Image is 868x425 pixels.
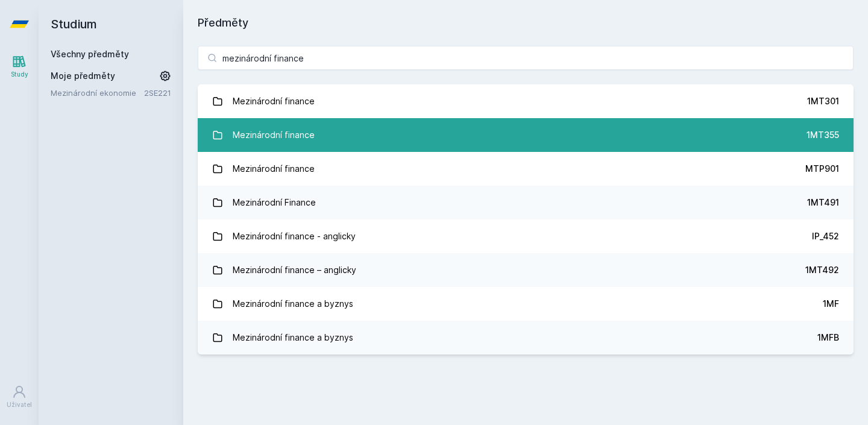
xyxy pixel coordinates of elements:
[198,219,854,253] a: Mezinárodní finance - anglicky IP_452
[198,321,854,354] a: Mezinárodní finance a byznys 1MFB
[198,14,854,31] h1: Předměty
[51,49,129,59] a: Všechny předměty
[233,190,316,215] div: Mezinárodní Finance
[233,157,315,181] div: Mezinárodní finance
[805,264,839,276] div: 1MT492
[233,258,356,282] div: Mezinárodní finance – anglicky
[807,197,839,209] div: 1MT491
[812,230,839,242] div: IP_452
[198,118,854,152] a: Mezinárodní finance 1MT355
[198,287,854,321] a: Mezinárodní finance a byznys 1MF
[51,87,144,99] a: Mezinárodní ekonomie
[823,298,839,310] div: 1MF
[233,89,315,113] div: Mezinárodní finance
[2,48,36,85] a: Study
[7,400,32,409] div: Uživatel
[2,379,36,415] a: Uživatel
[233,123,315,147] div: Mezinárodní finance
[198,253,854,287] a: Mezinárodní finance – anglicky 1MT492
[233,292,353,316] div: Mezinárodní finance a byznys
[817,332,839,344] div: 1MFB
[198,84,854,118] a: Mezinárodní finance 1MT301
[198,152,854,186] a: Mezinárodní finance MTP901
[807,129,839,141] div: 1MT355
[233,326,353,350] div: Mezinárodní finance a byznys
[51,70,115,82] span: Moje předměty
[144,88,171,98] a: 2SE221
[198,46,854,70] input: Název nebo ident předmětu…
[11,70,28,79] div: Study
[807,95,839,107] div: 1MT301
[805,163,839,175] div: MTP901
[233,224,356,248] div: Mezinárodní finance - anglicky
[198,186,854,219] a: Mezinárodní Finance 1MT491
